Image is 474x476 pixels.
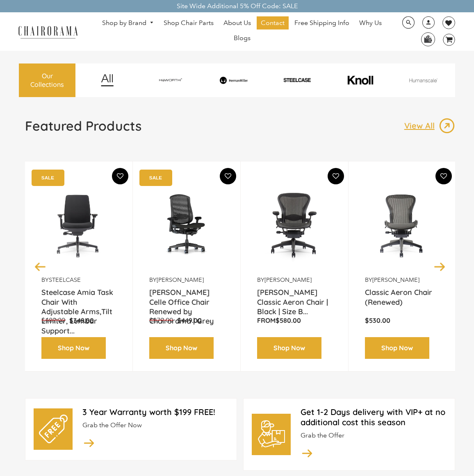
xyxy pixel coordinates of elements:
a: Blogs [230,32,255,45]
img: Herman Miller Celle Office Chair Renewed by Chairorama | Grey - chairorama [149,174,224,276]
text: SALE [149,175,162,180]
a: View All [404,118,455,134]
img: delivery-man.png [257,420,286,449]
img: Amia Chair by chairorama.com [41,174,116,276]
a: Amia Chair by chairorama.com Renewed Amia Chair chairorama.com [41,174,116,276]
a: Herman Miller Classic Aeron Chair | Black | Size B (Renewed) - chairorama Herman Miller Classic A... [257,174,332,276]
button: Previous [33,259,48,273]
a: Shop Now [257,337,321,359]
img: image_14.png [301,446,314,460]
button: Add To Wishlist [328,168,344,184]
img: image_10_1.png [330,75,391,85]
a: Featured Products [25,118,141,141]
a: Shop Chair Parts [160,16,218,29]
p: by [257,276,332,284]
img: Herman Miller Classic Aeron Chair | Black | Size B (Renewed) - chairorama [257,174,332,276]
a: [PERSON_NAME] Celle Office Chair Renewed by Chairorama | Grey [149,288,224,308]
a: Steelcase [49,276,81,283]
img: image_11.png [393,78,454,82]
p: Grab the Offer Now [82,421,228,430]
span: $530.00 [365,316,390,324]
h2: 3 Year Warranty worth $199 FREE! [82,407,228,417]
span: About Us [223,19,251,27]
span: Contact [261,19,285,27]
button: Add To Wishlist [220,168,236,184]
a: [PERSON_NAME] Classic Aeron Chair | Black | Size B... [257,288,332,308]
a: Steelcase Amia Task Chair With Adjustable Arms,Tilt Limiter, Lumbar Support... [41,288,116,308]
a: [PERSON_NAME] [157,276,204,283]
button: Add To Wishlist [435,168,452,184]
a: Contact [257,16,289,29]
a: Our Collections [19,63,75,97]
text: SALE [41,175,54,180]
p: Grab the Offer [301,431,447,440]
img: chairorama [14,25,82,39]
span: $879.00 [149,316,173,324]
a: Shop Now [365,337,429,359]
a: Herman Miller Celle Office Chair Renewed by Chairorama | Grey - chairorama Herman Miller Celle Of... [149,174,224,276]
p: by [149,276,224,284]
a: Free Shipping Info [290,16,353,29]
a: Shop by Brand [98,17,158,29]
img: PHOTO-2024-07-09-00-53-10-removebg-preview.png [267,77,328,83]
a: Why Us [355,16,386,29]
h1: Featured Products [25,118,141,134]
span: Free Shipping Info [294,19,349,27]
span: Shop Chair Parts [164,19,214,27]
span: $580.00 [276,316,301,324]
span: $349.00 [69,316,94,324]
img: image_7_14f0750b-d084-457f-979a-a1ab9f6582c4.png [140,75,201,85]
img: image_13.png [439,118,455,134]
img: WhatsApp_Image_2024-07-12_at_16.23.01.webp [422,33,434,45]
span: $489.00 [41,316,65,324]
img: image_14.png [82,436,96,449]
a: Shop Now [149,337,214,359]
button: Add To Wishlist [112,168,128,184]
a: About Us [219,16,255,29]
a: [PERSON_NAME] [372,276,419,283]
a: Classic Aeron Chair (Renewed) [365,288,440,308]
a: Shop Now [41,337,106,359]
p: View All [404,120,439,131]
button: Next [433,259,447,273]
a: Classic Aeron Chair (Renewed) - chairorama Classic Aeron Chair (Renewed) - chairorama [365,174,440,276]
img: free.png [39,415,68,443]
h2: Get 1-2 Days delivery with VIP+ at no additional cost this season [301,407,447,427]
img: image_8_173eb7e0-7579-41b4-bc8e-4ba0b8ba93e8.png [203,77,264,84]
nav: DesktopNavigation [86,16,398,47]
span: $449.00 [177,316,202,324]
span: Why Us [359,19,382,27]
img: Classic Aeron Chair (Renewed) - chairorama [365,174,440,276]
p: by [41,276,116,284]
a: [PERSON_NAME] [264,276,312,283]
p: From [257,316,332,325]
img: image_12.png [84,74,130,86]
p: by [365,276,440,284]
span: Blogs [234,34,251,43]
